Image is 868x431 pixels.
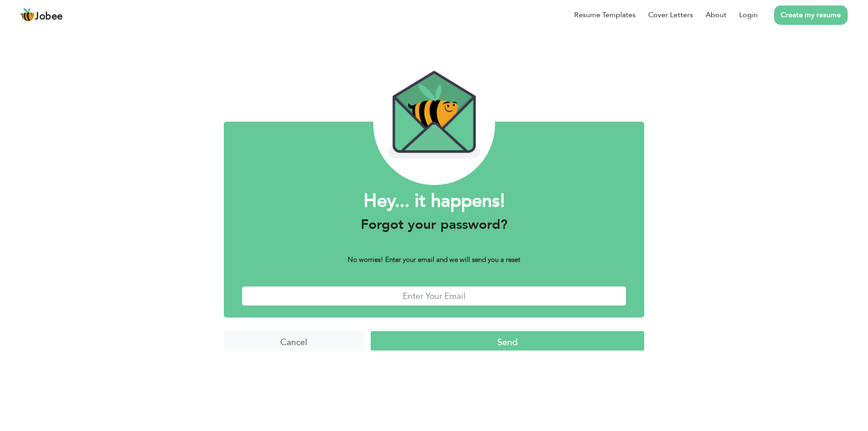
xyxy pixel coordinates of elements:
a: Jobee [20,8,63,22]
a: Create my resume [774,5,848,25]
a: About [706,9,726,20]
input: Enter Your Email [242,286,626,306]
img: jobee.io [20,8,35,22]
a: Resume Templates [574,9,636,20]
h3: Forgot your password? [242,217,626,233]
b: No worries! Enter your email and we will send you a reset [348,255,520,264]
a: Cover Letters [648,9,693,20]
input: Send [371,331,644,350]
span: Jobee [35,12,63,22]
input: Cancel [224,331,364,350]
a: Login [739,9,758,20]
h1: Hey... it happens! [242,189,626,213]
img: envelope_bee.png [373,63,495,185]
